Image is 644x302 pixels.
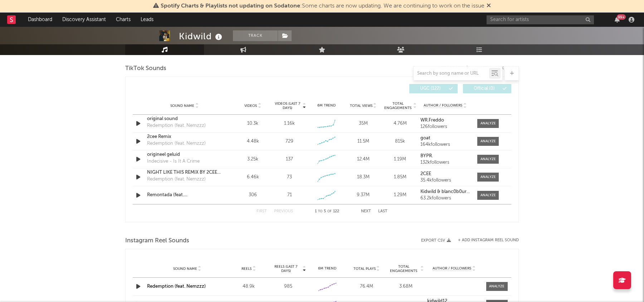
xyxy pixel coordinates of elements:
[327,210,332,213] span: of
[147,158,200,165] div: Indecisive - Is It A Crime
[420,172,470,177] a: 2CEE
[270,283,306,290] div: 985
[270,264,302,273] span: Reels (last 7 days)
[233,30,278,41] button: Track
[147,122,206,129] div: Redemption (feat. Nemzzz)
[487,3,491,9] span: Dismiss
[420,142,470,147] div: 164k followers
[125,237,189,245] span: Instagram Reel Sounds
[147,133,222,140] a: 2cee Remix
[420,136,470,141] a: goat
[309,266,345,271] div: 6M Trend
[147,115,222,123] a: original sound
[384,120,417,127] div: 4.76M
[307,207,347,216] div: 1 5 122
[287,192,292,199] div: 71
[384,156,417,163] div: 1.19M
[353,267,376,271] span: Total Plays
[420,118,470,123] a: WR.Freddo
[347,138,380,145] div: 11.5M
[458,238,519,242] button: + Add Instagram Reel Sound
[349,283,385,290] div: 76.4M
[420,118,444,123] strong: WR.Freddo
[420,189,470,194] a: Kidwild & blanc0b0urne
[236,174,269,181] div: 6.46k
[310,103,343,108] div: 6M Trend
[173,267,197,271] span: Sound Name
[347,156,380,163] div: 12.4M
[136,13,158,27] a: Leads
[433,266,471,271] span: Author / Followers
[347,174,380,181] div: 18.3M
[421,238,451,243] button: Export CSV
[347,120,380,127] div: 35M
[125,64,166,73] span: TikTok Sounds
[424,103,462,108] span: Author / Followers
[420,189,472,194] strong: Kidwild & blanc0b0urne
[147,151,222,158] a: origineel geluid
[179,30,224,42] div: Kidwild
[236,138,269,145] div: 4.48k
[273,102,302,110] span: Videos (last 7 days)
[451,238,519,242] div: + Add Instagram Reel Sound
[414,71,489,76] input: Search by song name or URL
[615,17,620,23] button: 99+
[111,13,136,27] a: Charts
[161,3,300,9] span: Spotify Charts & Playlists not updating on Sodatone
[274,209,293,213] button: Previous
[236,120,269,127] div: 10.3k
[147,284,206,289] a: Redemption (feat. Nemzzz)
[487,15,594,24] input: Search for artists
[420,178,470,183] div: 35.4k followers
[236,192,269,199] div: 306
[147,192,222,199] a: Remontada (feat. [PERSON_NAME])
[257,209,267,213] button: First
[244,104,257,108] span: Videos
[347,192,380,199] div: 9.37M
[241,267,252,271] span: Reels
[361,209,371,213] button: Next
[420,160,470,165] div: 132k followers
[378,209,387,213] button: Last
[384,192,417,199] div: 1.29M
[409,84,458,93] button: UGC(122)
[231,283,267,290] div: 48.9k
[420,154,433,158] strong: BYPR.
[384,174,417,181] div: 1.85M
[388,264,420,273] span: Total Engagements
[420,124,470,129] div: 126 followers
[57,13,111,27] a: Discovery Assistant
[420,136,430,140] strong: goat
[286,156,293,163] div: 137
[23,13,57,27] a: Dashboard
[463,84,511,93] button: Official(0)
[170,104,194,108] span: Sound Name
[161,3,484,9] span: : Some charts are now updating. We are continuing to work on the issue
[420,196,470,201] div: 63.2k followers
[147,140,206,147] div: Redemption (feat. Nemzzz)
[286,138,293,145] div: 729
[147,176,206,183] div: Redemption (feat. Nemzzz)
[388,283,424,290] div: 3.68M
[284,120,295,127] div: 1.16k
[617,14,626,20] div: 99 +
[420,172,431,176] strong: 2CEE
[287,174,292,181] div: 73
[468,86,501,91] span: Official ( 0 )
[384,138,417,145] div: 815k
[420,154,470,159] a: BYPR.
[318,210,322,213] span: to
[147,169,222,176] a: NIGHT LIKE THIS REMIX BY 2CEE YT
[236,156,269,163] div: 3.25k
[350,104,372,108] span: Total Views
[414,86,447,91] span: UGC ( 122 )
[384,102,413,110] span: Total Engagements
